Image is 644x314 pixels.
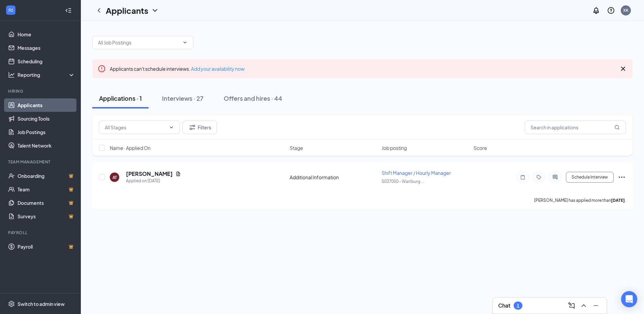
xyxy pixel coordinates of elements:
[517,303,519,309] div: 1
[18,196,75,210] a: DocumentsCrown
[614,125,620,130] svg: MagnifyingGlass
[290,174,378,181] div: Additional Information
[619,65,627,73] svg: Cross
[534,197,626,203] p: [PERSON_NAME] has applied more than .
[18,210,75,223] a: SurveysCrown
[191,66,245,72] a: Add your availability now
[474,145,487,151] span: Score
[18,183,75,196] a: TeamCrown
[99,94,142,102] div: Applications · 1
[112,175,117,180] div: AT
[623,7,629,13] div: XK
[8,71,15,78] svg: Analysis
[110,145,151,151] span: Name · Applied On
[162,94,203,102] div: Interviews · 27
[290,145,303,151] span: Stage
[592,302,600,310] svg: Minimize
[106,5,148,16] h1: Applicants
[18,28,75,41] a: Home
[18,41,75,55] a: Messages
[8,301,15,307] svg: Settings
[535,175,543,180] svg: Tag
[126,178,181,184] div: Applied on [DATE]
[18,55,75,68] a: Scheduling
[8,230,74,235] div: Payroll
[95,6,103,14] svg: ChevronLeft
[8,159,74,165] div: Team Management
[183,121,217,134] button: Filter Filters
[566,172,614,183] button: Schedule Interview
[65,7,72,14] svg: Collapse
[568,302,576,310] svg: ComposeMessage
[7,7,14,13] svg: WorkstreamLogo
[498,302,510,309] h3: Chat
[18,71,75,78] div: Reporting
[18,112,75,125] a: Sourcing Tools
[592,6,600,14] svg: Notifications
[611,198,625,203] b: [DATE]
[169,125,174,130] svg: ChevronDown
[607,6,615,14] svg: QuestionInfo
[151,6,159,14] svg: ChevronDown
[621,291,637,307] div: Open Intercom Messenger
[551,175,559,180] svg: ActiveChat
[126,170,173,178] h5: [PERSON_NAME]
[18,169,75,183] a: OnboardingCrown
[566,300,577,311] button: ComposeMessage
[578,300,589,311] button: ChevronUp
[382,170,451,176] span: Shift Manager / Hourly Manager
[105,124,166,131] input: All Stages
[98,39,180,46] input: All Job Postings
[8,88,74,94] div: Hiring
[18,125,75,139] a: Job Postings
[18,139,75,152] a: Talent Network
[175,171,181,177] svg: Document
[382,145,407,151] span: Job posting
[580,302,588,310] svg: ChevronUp
[18,98,75,112] a: Applicants
[188,123,196,131] svg: Filter
[110,66,245,72] span: Applicants can't schedule interviews.
[18,301,65,307] div: Switch to admin view
[618,173,626,181] svg: Ellipses
[18,240,75,253] a: PayrollCrown
[590,300,601,311] button: Minimize
[182,40,188,45] svg: ChevronDown
[98,65,106,73] svg: Error
[525,121,626,134] input: Search in applications
[224,94,282,102] div: Offers and hires · 44
[382,179,424,184] span: S037050 - Wartburg ...
[519,175,527,180] svg: Note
